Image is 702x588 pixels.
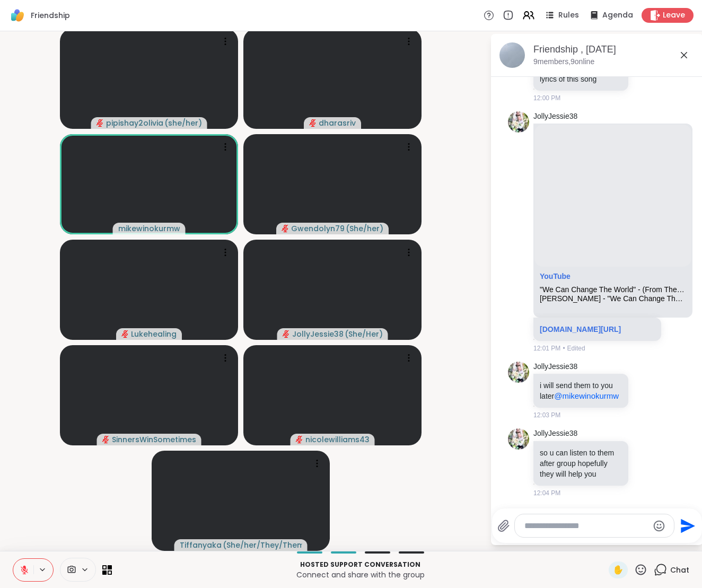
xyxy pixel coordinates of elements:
[164,118,202,128] span: ( she/her )
[112,434,196,445] span: SinnersWinSometimes
[508,111,529,133] img: https://sharewell-space-live.sfo3.digitaloceanspaces.com/user-generated/3602621c-eaa5-4082-863a-9...
[663,10,685,21] span: Leave
[533,410,560,420] span: 12:03 PM
[540,272,571,280] a: Attachment
[118,223,180,234] span: mikewinokurmw
[118,569,602,580] p: Connect and share with the group
[533,362,577,372] a: JollyJessie38
[499,42,525,68] img: Friendship , Oct 14
[319,118,356,128] span: dharasriv
[533,488,560,498] span: 12:04 PM
[653,520,665,532] button: Emoji picker
[296,436,303,443] span: audio-muted
[533,111,577,122] a: JollyJessie38
[558,10,579,21] span: Rules
[540,380,622,401] p: i will send them to you later
[524,521,648,531] textarea: Type your message
[292,329,344,339] span: JollyJessie38
[118,560,602,569] p: Hosted support conversation
[508,428,529,450] img: https://sharewell-space-live.sfo3.digitaloceanspaces.com/user-generated/3602621c-eaa5-4082-863a-9...
[106,118,163,128] span: pipishay2olivia
[345,329,383,339] span: ( She/Her )
[540,294,686,303] div: [PERSON_NAME] - "We Can Change The World" - (From The Musical "[PERSON_NAME]") Please visit the "...
[180,540,222,550] span: Tiffanyaka
[554,391,619,400] span: @mikewinokurmw
[121,330,129,338] span: audio-muted
[563,344,565,353] span: •
[613,564,624,576] span: ✋
[533,428,577,439] a: JollyJessie38
[567,344,585,353] span: Edited
[533,43,695,56] div: Friendship , [DATE]
[540,447,622,479] p: so u can listen to them after group hopefully they will help you
[533,344,560,353] span: 12:01 PM
[674,514,698,538] button: Send
[102,436,110,443] span: audio-muted
[223,540,302,550] span: ( She/her/They/Them )
[283,330,290,338] span: audio-muted
[602,10,633,21] span: Agenda
[508,362,529,383] img: https://sharewell-space-live.sfo3.digitaloceanspaces.com/user-generated/3602621c-eaa5-4082-863a-9...
[282,225,289,232] span: audio-muted
[131,329,177,339] span: Lukehealing
[305,434,370,445] span: nicolewilliams43
[540,325,621,334] a: [DOMAIN_NAME][URL]
[291,223,345,234] span: Gwendolyn79
[309,119,317,127] span: audio-muted
[346,223,383,234] span: ( She/her )
[670,565,689,575] span: Chat
[533,93,560,103] span: 12:00 PM
[534,125,691,267] iframe: "We Can Change The World" - (From The Musical "Rosie") - Lucy Thomas
[533,57,594,67] p: 9 members, 9 online
[540,285,686,294] div: "We Can Change The World" - (From The Musical "[PERSON_NAME]") - [PERSON_NAME]
[8,6,27,24] img: ShareWell Logomark
[31,10,70,21] span: Friendship
[96,119,104,127] span: audio-muted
